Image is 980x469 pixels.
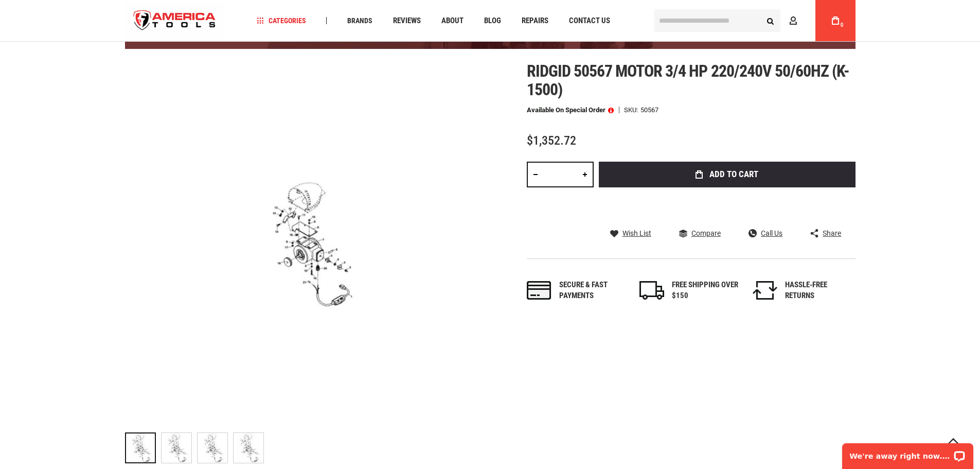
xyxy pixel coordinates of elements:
div: RIDGID 50567 MOTOR 3/4 HP 220/240V 50/60HZ (K-1500) [197,427,233,468]
div: RIDGID 50567 MOTOR 3/4 HP 220/240V 50/60HZ (K-1500) [161,427,197,468]
span: $1,352.72 [527,133,576,148]
a: Wish List [610,229,651,238]
div: RIDGID 50567 MOTOR 3/4 HP 220/240V 50/60HZ (K-1500) [125,427,161,468]
span: Wish List [622,230,651,237]
img: payments [527,281,551,300]
img: America Tools [125,2,225,40]
span: Add to Cart [709,170,758,179]
img: returns [753,281,777,300]
img: RIDGID 50567 MOTOR 3/4 HP 220/240V 50/60HZ (K-1500) [162,433,191,463]
a: Brands [343,14,377,28]
img: RIDGID 50567 MOTOR 3/4 HP 220/240V 50/60HZ (K-1500) [234,433,263,463]
a: Blog [479,14,506,28]
span: Reviews [393,17,421,25]
img: RIDGID 50567 MOTOR 3/4 HP 220/240V 50/60HZ (K-1500) [198,433,227,463]
button: Add to Cart [599,162,856,187]
span: Categories [257,17,306,24]
iframe: Secure express checkout frame [597,190,858,220]
p: Available on Special Order [527,107,614,114]
span: Contact Us [569,17,610,25]
div: RIDGID 50567 MOTOR 3/4 HP 220/240V 50/60HZ (K-1500) [233,427,264,468]
div: HASSLE-FREE RETURNS [785,280,852,302]
a: store logo [125,2,225,40]
span: Repairs [522,17,548,25]
a: About [437,14,468,28]
span: Blog [484,17,501,25]
span: Compare [691,230,721,237]
strong: SKU [624,107,640,113]
iframe: LiveChat chat widget [835,437,980,469]
a: Compare [679,229,721,238]
div: Secure & fast payments [559,280,626,302]
span: Ridgid 50567 motor 3/4 hp 220/240v 50/60hz (k-1500) [527,61,850,99]
div: FREE SHIPPING OVER $150 [672,280,739,302]
a: Categories [252,14,311,28]
a: Call Us [749,229,782,238]
span: Share [823,230,841,237]
span: About [441,17,464,25]
img: shipping [639,281,664,300]
span: Brands [347,17,372,24]
img: RIDGID 50567 MOTOR 3/4 HP 220/240V 50/60HZ (K-1500) [125,62,490,427]
a: Repairs [517,14,553,28]
a: Contact Us [564,14,615,28]
a: Reviews [388,14,425,28]
div: 50567 [640,107,658,113]
span: 0 [841,22,844,28]
button: Search [761,11,780,30]
span: Call Us [761,230,782,237]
